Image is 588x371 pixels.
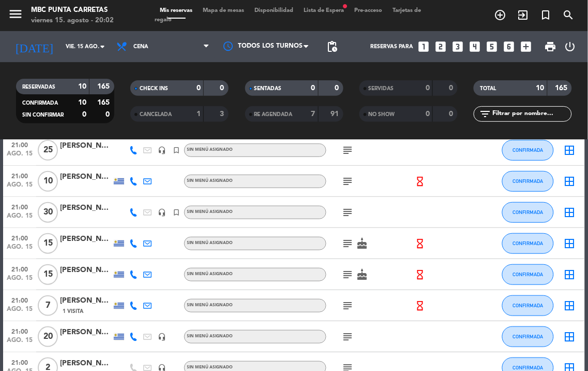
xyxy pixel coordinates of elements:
[38,295,58,316] span: 7
[342,237,354,250] i: subject
[356,237,369,250] i: cake
[38,171,58,192] span: 10
[31,5,114,16] div: MBC Punta Carretas
[220,110,227,118] strong: 3
[414,238,426,249] i: hourglass_empty
[38,140,58,161] span: 25
[7,181,33,193] span: ago. 15
[563,9,575,21] i: search
[78,99,86,106] strong: 10
[197,110,201,118] strong: 1
[7,138,33,150] span: 21:00
[38,202,58,223] span: 30
[7,263,33,275] span: 21:00
[8,6,23,22] i: menu
[173,146,181,154] i: turned_in_not
[426,110,430,118] strong: 0
[414,269,426,280] i: hourglass_empty
[197,84,201,92] strong: 0
[513,178,544,184] span: CONFIRMADA
[342,144,354,156] i: subject
[517,9,530,21] i: exit_to_app
[513,209,544,215] span: CONFIRMADA
[60,358,112,369] div: [PERSON_NAME]
[563,237,576,250] i: border_all
[417,40,430,53] i: looks_one
[97,83,112,90] strong: 165
[544,40,556,53] span: print
[513,303,544,308] span: CONFIRMADA
[480,86,496,91] span: TOTAL
[502,202,554,223] button: CONFIRMADA
[326,40,338,53] span: pending_actions
[187,179,233,183] span: Sin menú asignado
[502,326,554,347] button: CONFIRMADA
[60,233,112,245] div: [PERSON_NAME]
[60,140,112,152] div: [PERSON_NAME]
[335,84,341,92] strong: 0
[563,331,576,343] i: border_all
[513,365,544,370] span: CONFIRMADA
[8,36,61,58] i: [DATE]
[7,356,33,368] span: 21:00
[60,264,112,276] div: [PERSON_NAME]
[342,331,354,343] i: subject
[60,171,112,183] div: [PERSON_NAME]
[513,272,544,277] span: CONFIRMADA
[7,150,33,162] span: ago. 15
[563,206,576,219] i: border_all
[7,244,33,255] span: ago. 15
[342,3,348,9] span: fiber_manual_record
[502,264,554,285] button: CONFIRMADA
[311,84,315,92] strong: 0
[7,275,33,287] span: ago. 15
[155,8,198,13] span: Mis reservas
[7,232,33,244] span: 21:00
[563,144,576,156] i: border_all
[330,110,341,118] strong: 91
[173,208,181,217] i: turned_in_not
[342,268,354,281] i: subject
[63,307,83,316] span: 1 Visita
[158,146,167,154] i: headset_mic
[563,175,576,188] i: border_all
[369,112,395,117] span: NO SHOW
[564,40,577,53] i: power_settings_new
[60,202,112,214] div: [PERSON_NAME]
[8,6,23,25] button: menu
[198,8,249,13] span: Mapa de mesas
[513,147,544,153] span: CONFIRMADA
[563,268,576,281] i: border_all
[349,8,387,13] span: Pre-acceso
[22,101,58,106] span: CONFIRMADA
[7,212,33,224] span: ago. 15
[311,110,315,118] strong: 7
[96,40,109,53] i: arrow_drop_down
[187,303,233,307] span: Sin menú asignado
[342,206,354,219] i: subject
[187,210,233,214] span: Sin menú asignado
[38,233,58,254] span: 15
[220,84,227,92] strong: 0
[298,8,349,13] span: Lista de Espera
[140,86,168,91] span: CHECK INS
[356,268,369,281] i: cake
[561,31,580,62] div: LOG OUT
[434,40,447,53] i: looks_two
[254,112,293,117] span: RE AGENDADA
[468,40,481,53] i: looks_4
[502,140,554,161] button: CONFIRMADA
[7,169,33,181] span: 21:00
[426,84,430,92] strong: 0
[513,334,544,339] span: CONFIRMADA
[7,294,33,306] span: 21:00
[7,325,33,337] span: 21:00
[370,44,413,50] span: Reservas para
[369,86,394,91] span: SERVIDAS
[513,240,544,246] span: CONFIRMADA
[187,334,233,338] span: Sin menú asignado
[491,108,571,120] input: Filtrar por nombre...
[502,233,554,254] button: CONFIRMADA
[22,84,55,90] span: RESERVADAS
[31,16,114,26] div: viernes 15. agosto - 20:02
